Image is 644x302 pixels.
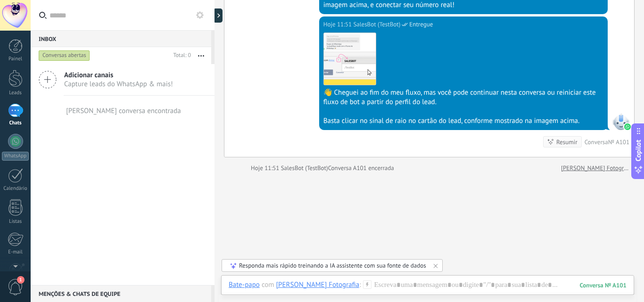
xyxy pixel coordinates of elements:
[624,123,631,130] img: waba.svg
[608,138,629,146] div: № A101
[213,8,223,23] div: Mostrar
[2,219,29,225] div: Listas
[556,138,578,147] div: Resumir
[31,285,211,302] div: Menções & Chats de equipe
[170,51,191,60] div: Total: 0
[2,249,29,255] div: E-mail
[634,139,643,161] span: Copilot
[580,281,627,289] div: 101
[17,276,25,284] span: 1
[323,88,603,107] div: 👋 Cheguei ao fim do meu fluxo, mas você pode continuar nesta conversa ou reiniciar este fluxo de ...
[64,80,173,89] span: Capture leads do WhatsApp & mais!
[2,152,29,161] div: WhatsApp
[64,71,173,80] span: Adicionar canais
[323,20,354,29] div: Hoje 11:51
[31,30,211,47] div: Inbox
[2,120,29,126] div: Chats
[324,33,376,85] img: 722c0238-9596-4139-8229-f01ef96e6149
[251,163,281,173] div: Hoje 11:51
[2,90,29,96] div: Leads
[612,113,629,130] span: SalesBot
[276,280,360,289] div: Aline Aquino Fotografia
[191,47,211,64] button: Mais
[323,116,603,126] div: Basta clicar no sinal de raio no cartão do lead, conforme mostrado na imagem acima.
[2,56,29,62] div: Painel
[39,50,90,61] div: Conversas abertas
[409,20,433,29] span: Entregue
[2,186,29,192] div: Calendário
[353,20,400,29] span: SalesBot (TestBot)
[585,138,608,146] div: Conversa
[359,280,361,290] span: :
[561,163,629,173] a: [PERSON_NAME] Fotografia
[66,106,181,115] div: [PERSON_NAME] conversa encontrada
[239,261,426,269] div: Responda mais rápido treinando a IA assistente com sua fonte de dados
[328,163,394,173] div: Conversa A101 encerrada
[281,164,328,172] span: SalesBot (TestBot)
[262,280,274,290] span: com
